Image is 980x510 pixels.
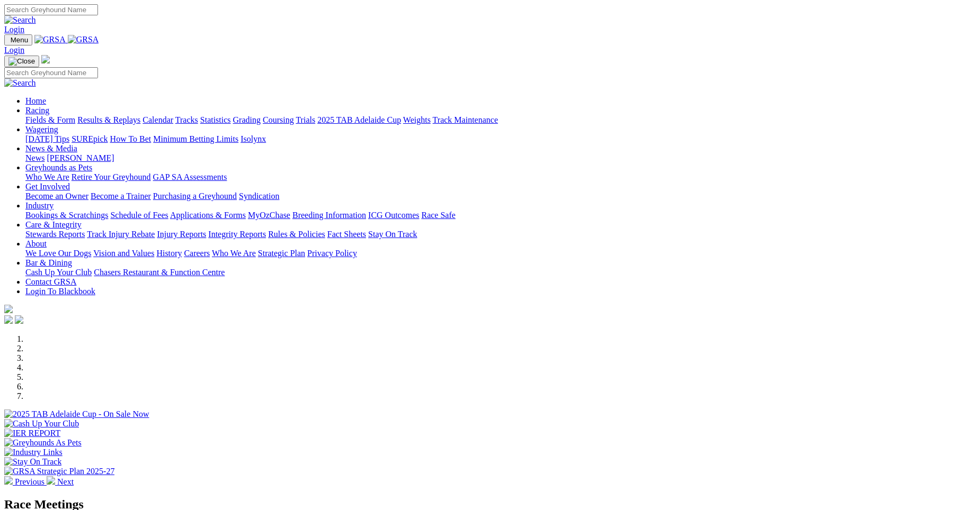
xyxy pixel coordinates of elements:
[4,45,24,54] a: Login
[25,230,976,239] div: Care & Integrity
[25,249,976,258] div: About
[25,172,976,182] div: Greyhounds as Pets
[15,315,23,324] img: twitter.svg
[4,476,13,485] img: chevron-left-pager-white.svg
[4,409,149,419] img: 2025 TAB Adelaide Cup - On Sale Now
[25,115,976,125] div: Racing
[157,230,206,239] a: Injury Reports
[4,429,60,438] img: IER REPORT
[153,192,237,201] a: Purchasing a Greyhound
[433,115,498,124] a: Track Maintenance
[327,230,366,239] a: Fact Sheets
[368,211,419,220] a: ICG Outcomes
[57,477,74,486] span: Next
[4,315,13,324] img: facebook.svg
[25,182,70,191] a: Get Involved
[4,15,36,25] img: Search
[4,56,39,67] button: Toggle navigation
[72,134,108,143] a: SUREpick
[4,448,63,457] img: Industry Links
[4,34,32,45] button: Toggle navigation
[25,268,976,277] div: Bar & Dining
[4,467,114,476] img: GRSA Strategic Plan 2025-27
[87,230,155,239] a: Track Injury Rebate
[110,211,168,220] a: Schedule of Fees
[153,172,227,181] a: GAP SA Assessments
[41,55,50,63] img: logo-grsa-white.png
[208,230,266,239] a: Integrity Reports
[4,457,61,467] img: Stay On Track
[34,35,66,44] img: GRSA
[8,57,35,66] img: Close
[47,476,55,485] img: chevron-right-pager-white.svg
[25,153,44,162] a: News
[4,438,82,448] img: Greyhounds As Pets
[11,36,28,44] span: Menu
[4,78,36,88] img: Search
[47,153,114,162] a: [PERSON_NAME]
[25,277,76,286] a: Contact GRSA
[200,115,231,124] a: Statistics
[248,211,290,220] a: MyOzChase
[25,153,976,163] div: News & Media
[4,4,98,15] input: Search
[25,125,58,134] a: Wagering
[421,211,455,220] a: Race Safe
[212,249,256,258] a: Who We Are
[25,115,75,124] a: Fields & Form
[307,249,357,258] a: Privacy Policy
[233,115,261,124] a: Grading
[156,249,182,258] a: History
[25,220,82,229] a: Care & Integrity
[258,249,305,258] a: Strategic Plan
[25,258,72,267] a: Bar & Dining
[25,96,46,105] a: Home
[68,35,99,44] img: GRSA
[25,211,108,220] a: Bookings & Scratchings
[4,305,13,313] img: logo-grsa-white.png
[368,230,417,239] a: Stay On Track
[153,134,238,143] a: Minimum Betting Limits
[25,201,54,210] a: Industry
[296,115,315,124] a: Trials
[4,477,47,486] a: Previous
[239,192,279,201] a: Syndication
[4,419,79,429] img: Cash Up Your Club
[91,192,151,201] a: Become a Trainer
[4,25,24,34] a: Login
[25,163,92,172] a: Greyhounds as Pets
[72,172,151,181] a: Retire Your Greyhound
[240,134,266,143] a: Isolynx
[15,477,44,486] span: Previous
[268,230,325,239] a: Rules & Policies
[184,249,210,258] a: Careers
[93,249,154,258] a: Vision and Values
[317,115,401,124] a: 2025 TAB Adelaide Cup
[47,477,74,486] a: Next
[292,211,366,220] a: Breeding Information
[25,192,88,201] a: Become an Owner
[25,192,976,201] div: Get Involved
[263,115,294,124] a: Coursing
[110,134,152,143] a: How To Bet
[25,211,976,220] div: Industry
[25,287,95,296] a: Login To Blackbook
[4,67,98,78] input: Search
[25,249,91,258] a: We Love Our Dogs
[25,172,69,181] a: Who We Are
[142,115,173,124] a: Calendar
[25,134,69,143] a: [DATE] Tips
[25,134,976,144] div: Wagering
[77,115,140,124] a: Results & Replays
[94,268,225,277] a: Chasers Restaurant & Function Centre
[25,268,92,277] a: Cash Up Your Club
[25,230,85,239] a: Stewards Reports
[175,115,198,124] a: Tracks
[170,211,246,220] a: Applications & Forms
[403,115,431,124] a: Weights
[25,144,77,153] a: News & Media
[25,106,49,115] a: Racing
[25,239,47,248] a: About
